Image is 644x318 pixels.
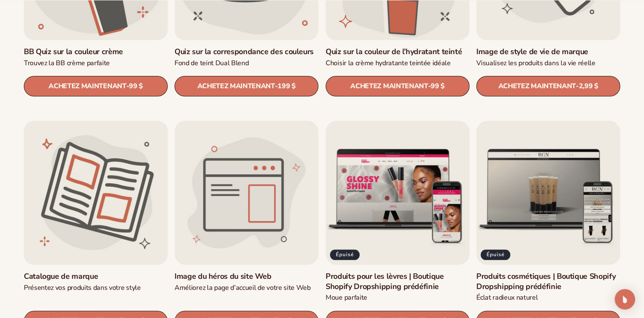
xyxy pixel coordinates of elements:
[24,47,168,57] a: BB Quiz sur la couleur crème
[175,47,318,57] a: Quiz sur la correspondance des couleurs
[197,82,275,90] span: ACHETEZ MAINTENANT
[24,76,168,97] a: ACHETEZ MAINTENANT- 99 $
[431,83,445,91] span: 99 $
[615,289,635,309] div: Ouvrez Intercom Messenger
[476,76,620,97] a: ACHETEZ MAINTENANT- 2,99 $
[278,83,296,91] span: 199 $
[326,47,469,57] a: Quiz sur la couleur de l’hydratant teinté
[129,83,143,91] span: 99 $
[326,76,469,97] a: ACHETEZ MAINTENANT- 99 $
[175,272,318,281] a: Image du héros du site Web
[49,82,126,90] span: ACHETEZ MAINTENANT
[578,83,598,91] span: 2,99 $
[175,76,318,97] a: ACHETEZ MAINTENANT- 199 $
[498,82,575,90] span: ACHETEZ MAINTENANT
[326,272,469,292] a: Produits pour les lèvres | Boutique Shopify Dropshipping prédéfinie
[476,272,620,292] a: Produits cosmétiques | Boutique Shopify Dropshipping prédéfinie
[24,272,168,281] a: Catalogue de marque
[476,47,620,57] a: Image de style de vie de marque
[350,82,428,90] span: ACHETEZ MAINTENANT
